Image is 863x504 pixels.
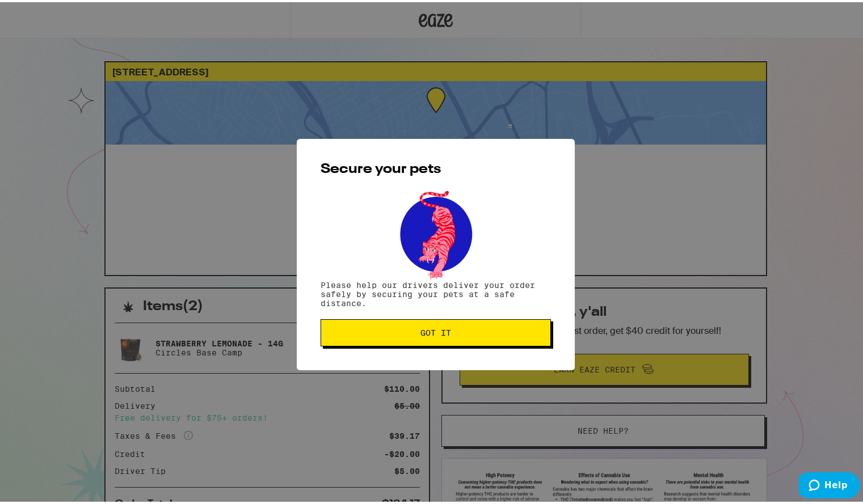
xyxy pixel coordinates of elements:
img: pets [389,185,482,278]
iframe: Opens a widget where you can find more information [799,470,860,498]
p: Please help our drivers deliver your order safely by securing your pets at a safe distance. [321,278,551,306]
span: Got it [420,327,451,334]
button: Got it [321,317,551,344]
h2: Secure your pets [321,160,551,174]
